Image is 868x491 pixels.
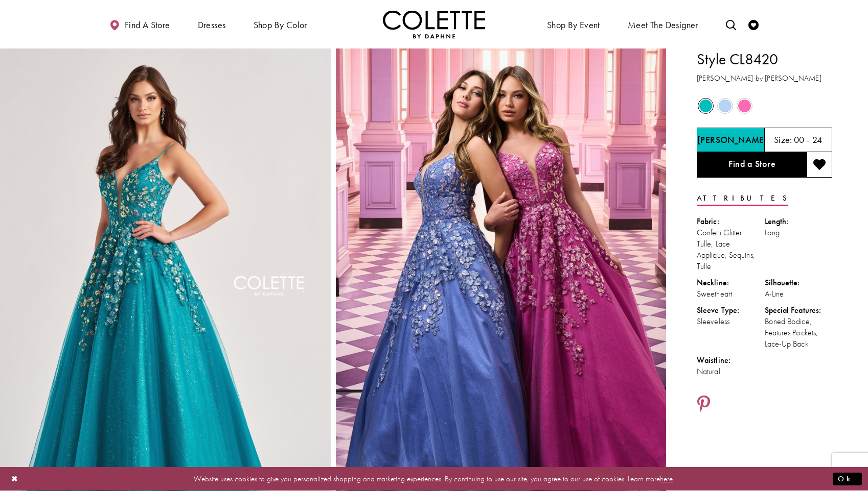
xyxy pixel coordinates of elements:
[254,20,307,30] span: Shop by color
[774,134,792,145] span: Size:
[765,277,833,288] div: Silhouette:
[736,97,753,115] div: Pink
[547,20,600,30] span: Shop By Event
[765,316,833,350] div: Boned Bodice, Features Pockets, Lace-Up Back
[383,10,485,38] a: Visit Home Page
[697,135,767,145] h5: Chosen color
[716,97,734,115] div: Periwinkle
[628,20,698,30] span: Meet the designer
[660,474,673,484] a: here
[697,152,807,178] a: Find a Store
[697,288,765,300] div: Sweetheart
[697,355,765,366] div: Waistline:
[697,366,765,377] div: Natural
[195,10,229,38] span: Dresses
[74,472,794,486] p: Website uses cookies to give you personalized shopping and marketing experiences. By continuing t...
[383,10,485,38] img: Colette by Daphne
[697,72,832,84] h3: [PERSON_NAME] by [PERSON_NAME]
[107,10,172,38] a: Find a store
[697,48,832,70] h1: Style CL8420
[125,20,170,30] span: Find a store
[697,305,765,316] div: Sleeve Type:
[765,288,833,300] div: A-Line
[544,10,603,38] span: Shop By Event
[697,316,765,327] div: Sleeveless
[723,10,739,38] a: Toggle search
[697,97,715,115] div: Jade
[697,96,832,116] div: Product color controls state depends on size chosen
[697,191,788,206] a: Attributes
[697,395,711,414] a: Share using Pinterest - Opens in new tab
[765,216,833,227] div: Length:
[697,216,765,227] div: Fabric:
[746,10,761,38] a: Check Wishlist
[765,227,833,238] div: Long
[6,470,24,488] button: Close Dialog
[833,473,862,485] button: Submit Dialog
[198,20,226,30] span: Dresses
[697,227,765,272] div: Confetti Glitter Tulle, Lace Applique, Sequins, Tulle
[625,10,701,38] a: Meet the designer
[765,305,833,316] div: Special Features:
[251,10,310,38] span: Shop by color
[697,277,765,288] div: Neckline:
[794,135,823,145] h5: 00 - 24
[807,152,832,178] button: Add to wishlist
